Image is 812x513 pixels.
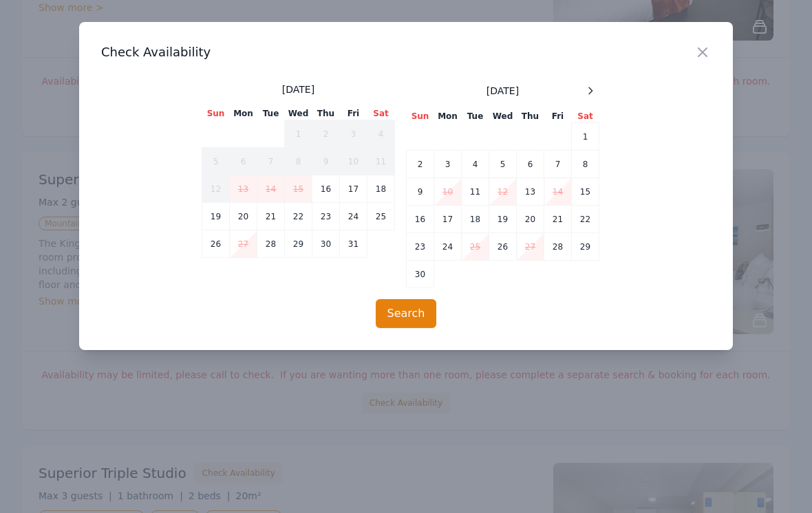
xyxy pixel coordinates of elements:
[230,107,257,120] th: Mon
[487,84,519,98] span: [DATE]
[202,175,230,203] td: 12
[462,233,489,261] td: 25
[489,233,517,261] td: 26
[544,151,572,178] td: 7
[285,148,312,175] td: 8
[257,148,285,175] td: 7
[489,151,517,178] td: 5
[367,175,395,203] td: 18
[544,110,572,123] th: Fri
[340,175,367,203] td: 17
[407,110,434,123] th: Sun
[407,206,434,233] td: 16
[489,110,517,123] th: Wed
[376,299,437,328] button: Search
[312,175,340,203] td: 16
[572,151,599,178] td: 8
[572,178,599,206] td: 15
[434,233,462,261] td: 24
[517,206,544,233] td: 20
[367,203,395,230] td: 25
[517,110,544,123] th: Thu
[285,175,312,203] td: 15
[340,107,367,120] th: Fri
[572,123,599,151] td: 1
[202,107,230,120] th: Sun
[489,178,517,206] td: 12
[407,151,434,178] td: 2
[517,178,544,206] td: 13
[462,110,489,123] th: Tue
[257,175,285,203] td: 14
[367,148,395,175] td: 11
[257,230,285,258] td: 28
[367,120,395,148] td: 4
[257,203,285,230] td: 21
[434,206,462,233] td: 17
[202,148,230,175] td: 5
[312,148,340,175] td: 9
[434,178,462,206] td: 10
[285,230,312,258] td: 29
[312,107,340,120] th: Thu
[572,110,599,123] th: Sat
[230,148,257,175] td: 6
[462,206,489,233] td: 18
[462,151,489,178] td: 4
[544,206,572,233] td: 21
[312,120,340,148] td: 2
[230,203,257,230] td: 20
[340,120,367,148] td: 3
[544,178,572,206] td: 14
[544,233,572,261] td: 28
[282,83,314,96] span: [DATE]
[230,230,257,258] td: 27
[101,44,711,61] h3: Check Availability
[572,233,599,261] td: 29
[312,230,340,258] td: 30
[434,151,462,178] td: 3
[312,203,340,230] td: 23
[285,120,312,148] td: 1
[285,107,312,120] th: Wed
[340,230,367,258] td: 31
[489,206,517,233] td: 19
[230,175,257,203] td: 13
[572,206,599,233] td: 22
[517,151,544,178] td: 6
[285,203,312,230] td: 22
[340,203,367,230] td: 24
[202,230,230,258] td: 26
[367,107,395,120] th: Sat
[340,148,367,175] td: 10
[202,203,230,230] td: 19
[407,178,434,206] td: 9
[257,107,285,120] th: Tue
[517,233,544,261] td: 27
[462,178,489,206] td: 11
[407,261,434,288] td: 30
[407,233,434,261] td: 23
[434,110,462,123] th: Mon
